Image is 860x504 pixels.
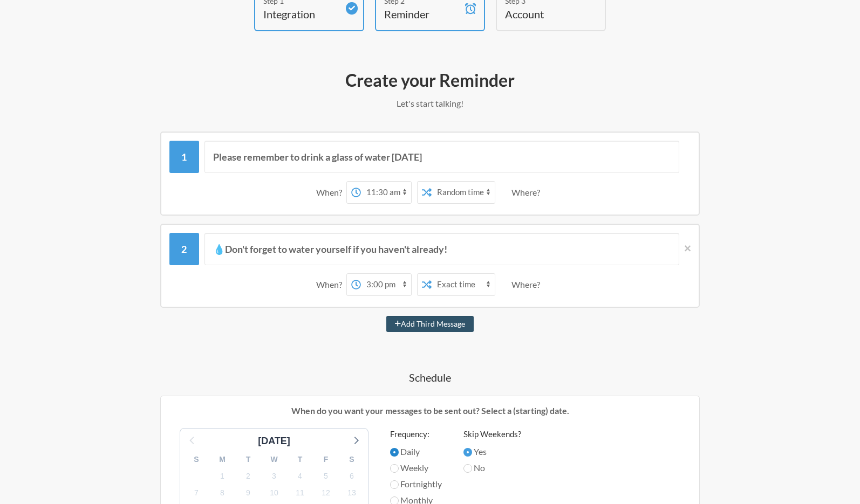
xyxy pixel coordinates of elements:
span: Monday, October 6, 2025 [344,468,359,484]
span: Sunday, October 12, 2025 [318,485,333,500]
input: No [463,464,472,473]
label: No [463,461,521,474]
div: T [287,451,313,468]
label: Weekly [390,461,442,474]
label: Fortnightly [390,478,442,491]
label: Yes [463,445,521,458]
label: Frequency: [390,428,442,440]
h4: Account [505,6,581,22]
label: Daily [390,445,442,458]
span: Friday, October 3, 2025 [267,468,282,484]
div: S [339,451,365,468]
input: Fortnightly [390,480,399,489]
p: When do you want your messages to be sent out? Select a (starting) date. [169,404,691,417]
span: Thursday, October 9, 2025 [241,485,256,500]
p: Let's start talking! [117,97,743,110]
button: Add Third Message [386,316,474,332]
h4: Schedule [117,370,743,385]
div: When? [316,273,346,296]
label: Skip Weekends? [463,428,521,440]
div: When? [316,181,346,204]
h2: Create your Reminder [117,69,743,92]
span: Saturday, October 4, 2025 [292,468,308,484]
span: Wednesday, October 1, 2025 [215,468,230,484]
div: F [313,451,339,468]
input: Weekly [390,464,399,473]
input: Yes [463,448,472,457]
h4: Reminder [384,6,460,22]
div: Where? [511,273,544,296]
div: M [209,451,235,468]
span: Sunday, October 5, 2025 [318,468,333,484]
input: Message [204,233,680,265]
span: Monday, October 13, 2025 [344,485,359,500]
div: [DATE] [254,434,295,448]
span: Thursday, October 2, 2025 [241,468,256,484]
div: Where? [511,181,544,204]
span: Tuesday, October 7, 2025 [189,485,204,500]
h4: Integration [263,6,339,22]
span: Friday, October 10, 2025 [267,485,282,500]
div: S [183,451,209,468]
input: Message [204,141,680,173]
span: Saturday, October 11, 2025 [292,485,308,500]
div: T [235,451,261,468]
div: W [261,451,287,468]
input: Daily [390,448,399,457]
span: Wednesday, October 8, 2025 [215,485,230,500]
